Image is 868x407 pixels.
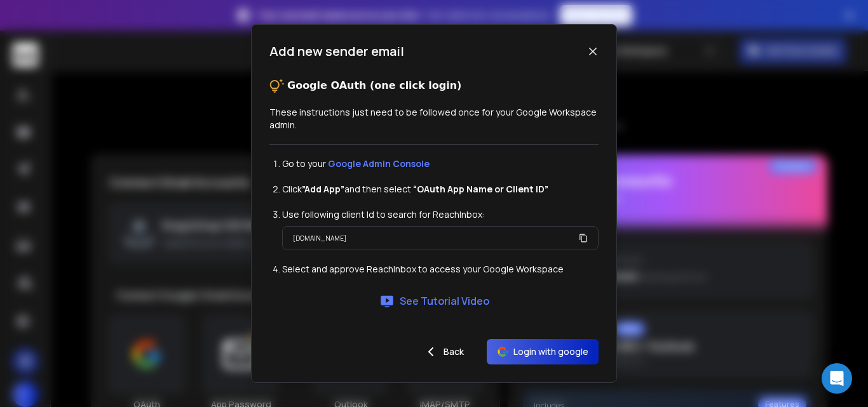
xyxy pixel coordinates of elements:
p: Google OAuth (one click login) [287,78,461,93]
div: Open Intercom Messenger [822,363,852,394]
button: Login with google [487,339,599,364]
li: Click and then select [282,183,599,196]
strong: ”Add App” [302,183,344,195]
h1: Add new sender email [269,43,404,60]
li: Use following client Id to search for ReachInbox: [282,208,599,221]
p: [DOMAIN_NAME] [293,232,346,244]
li: Select and approve ReachInbox to access your Google Workspace [282,263,599,276]
p: These instructions just need to be followed once for your Google Workspace admin. [269,106,599,131]
a: Google Admin Console [328,157,430,170]
strong: “OAuth App Name or Client ID” [413,183,548,195]
img: tips [269,78,285,93]
button: Back [413,339,474,364]
a: See Tutorial Video [379,293,489,309]
li: Go to your [282,157,599,170]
